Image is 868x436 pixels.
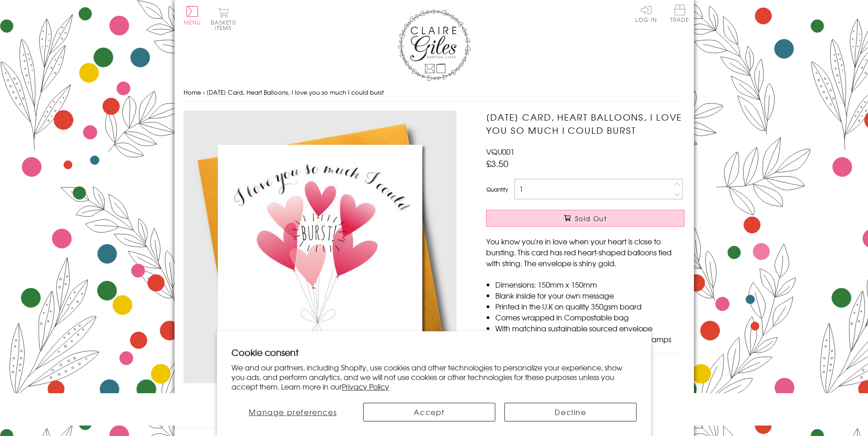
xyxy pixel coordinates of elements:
li: Comes wrapped in Compostable bag [495,312,684,323]
a: Privacy Policy [342,381,389,392]
button: Accept [363,403,495,421]
li: With matching sustainable sourced envelope [495,323,684,334]
a: Log In [635,5,657,22]
span: £3.50 [486,157,508,170]
li: Blank inside for your own message [495,290,684,301]
span: › [203,88,205,96]
p: We and our partners, including Shopify, use cookies and other technologies to personalize your ex... [231,363,637,391]
h1: [DATE] Card, Heart Balloons, I love you so much I could burst [486,111,684,137]
span: 0 items [215,18,236,32]
h2: Cookie consent [231,346,637,359]
img: Claire Giles Greetings Cards [398,9,471,81]
span: Trade [670,5,689,22]
button: Manage preferences [231,403,354,421]
button: Menu [184,6,201,25]
li: Printed in the U.K on quality 350gsm board [495,301,684,312]
nav: breadcrumbs [184,83,685,102]
li: Dimensions: 150mm x 150mm [495,279,684,290]
button: Basket0 items [211,7,236,30]
span: Sold Out [575,214,607,223]
span: Menu [184,18,201,26]
span: [DATE] Card, Heart Balloons, I love you so much I could burst [206,88,384,96]
img: Valentine's Day Card, Heart Balloons, I love you so much I could burst [184,111,457,383]
button: Decline [504,403,637,421]
a: Home [184,88,201,96]
a: Trade [670,5,689,24]
span: Manage preferences [249,406,337,417]
span: VQU001 [486,146,514,157]
p: You know you're in love when your heart is close to bursting. This card has red heart-shaped ball... [486,236,684,269]
button: Sold Out [486,210,684,227]
label: Quantity [486,185,508,193]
